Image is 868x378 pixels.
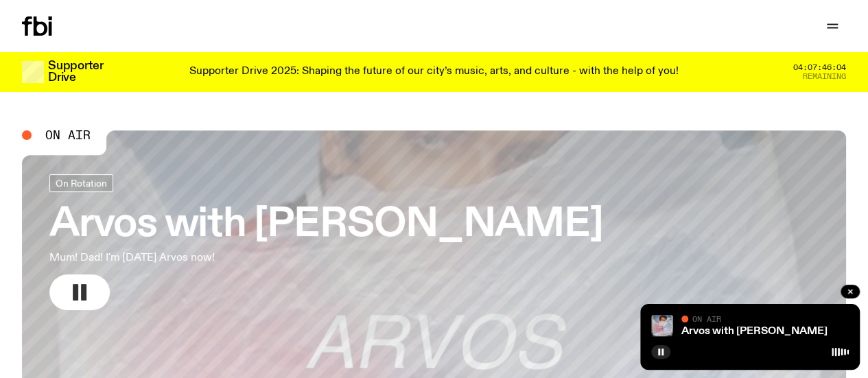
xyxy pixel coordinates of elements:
[48,60,103,84] h3: Supporter Drive
[49,174,113,192] a: On Rotation
[189,66,679,78] p: Supporter Drive 2025: Shaping the future of our city’s music, arts, and culture - with the help o...
[803,73,846,80] span: Remaining
[793,64,846,71] span: 04:07:46:04
[49,206,602,244] h3: Arvos with [PERSON_NAME]
[692,314,721,323] span: On Air
[49,174,602,310] a: Arvos with [PERSON_NAME]Mum! Dad! I'm [DATE] Arvos now!
[49,250,401,266] p: Mum! Dad! I'm [DATE] Arvos now!
[56,178,107,189] span: On Rotation
[45,129,91,141] span: On Air
[681,326,828,337] a: Arvos with [PERSON_NAME]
